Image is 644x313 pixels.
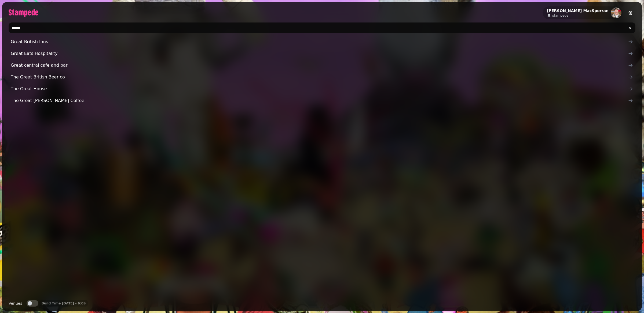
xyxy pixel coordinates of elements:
label: Venues [9,300,22,307]
span: stampede [552,13,568,18]
h2: [PERSON_NAME] MacSporran [547,8,609,13]
span: The Great British Beer co [11,74,628,80]
a: The Great British Beer co [9,72,635,82]
a: Great Eats Hospitality [9,48,635,59]
span: The Great House [11,86,628,92]
button: clear [625,23,634,32]
span: Great central cafe and bar [11,62,628,69]
button: logout [625,7,635,18]
span: Great British Inns [11,39,628,45]
img: aHR0cHM6Ly93d3cuZ3JhdmF0YXIuY29tL2F2YXRhci9jODdhYzU3OTUyZGVkZGJlNjY3YTg3NTU0ZWM5OTA2MT9zPTE1MCZkP... [611,7,621,18]
a: The Great House [9,84,635,94]
span: Great Eats Hospitality [11,50,628,57]
a: Great British Inns [9,36,635,47]
a: stampede [547,13,609,18]
img: logo [9,9,38,17]
a: The Great [PERSON_NAME] Coffee [9,95,635,106]
p: Build Time [DATE] - 6:09 [42,301,86,306]
span: The Great [PERSON_NAME] Coffee [11,97,628,104]
a: Great central cafe and bar [9,60,635,71]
